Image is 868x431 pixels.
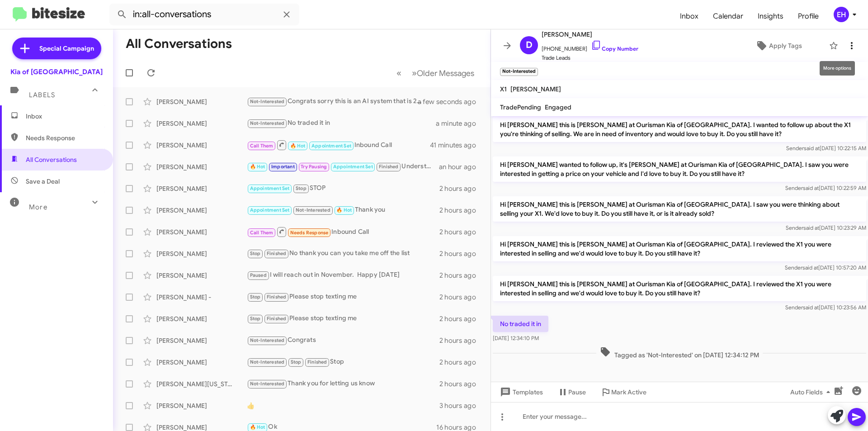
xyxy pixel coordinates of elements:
span: Needs Response [26,133,103,142]
span: Call Them [250,230,274,236]
p: Hi [PERSON_NAME] this is [PERSON_NAME] at Ourisman Kia of [GEOGRAPHIC_DATA]. I reviewed the X1 yo... [493,236,866,261]
div: [PERSON_NAME] [156,249,247,258]
span: Not-Interested [250,337,285,343]
div: 👍 [247,401,439,410]
button: Templates [491,384,550,400]
span: [PHONE_NUMBER] [542,40,638,53]
div: Inbound Call [247,139,430,151]
a: Calendar [706,3,750,29]
div: 2 hours ago [439,249,483,258]
div: [PERSON_NAME] [156,184,247,193]
span: Appointment Set [311,143,351,149]
p: Hi [PERSON_NAME] this is [PERSON_NAME] at Ourisman Kia of [GEOGRAPHIC_DATA]. I saw you were think... [493,196,866,222]
span: [PERSON_NAME] [542,29,638,40]
span: Not-Interested [250,359,285,365]
span: Sender [DATE] 10:23:56 AM [785,304,866,311]
div: [PERSON_NAME] [156,162,247,171]
span: Not-Interested [296,207,330,213]
span: Inbox [26,112,103,121]
div: a few seconds ago [429,97,483,106]
span: Finished [379,164,399,170]
div: 2 hours ago [439,271,483,280]
span: Finished [267,294,287,300]
button: Mark Active [593,384,654,400]
div: [PERSON_NAME] [156,336,247,345]
div: Thank you [247,205,439,215]
div: Understood [247,161,439,172]
div: 2 hours ago [439,336,483,345]
a: Profile [791,3,826,29]
span: Engaged [545,103,571,111]
span: Sender [DATE] 10:57:20 AM [785,264,866,271]
span: Templates [498,384,543,400]
button: Next [406,64,480,82]
div: 2 hours ago [439,227,483,237]
span: Labels [29,91,55,99]
span: Auto Fields [790,384,834,400]
div: 2 hours ago [439,314,483,323]
a: Inbox [673,3,706,29]
span: Important [271,164,295,170]
div: [PERSON_NAME] [156,358,247,367]
a: Special Campaign [12,38,101,59]
div: [PERSON_NAME] [156,271,247,280]
span: Appointment Set [250,207,290,213]
span: Appointment Set [250,185,290,191]
div: 2 hours ago [439,358,483,367]
div: [PERSON_NAME] [156,97,247,106]
span: Special Campaign [39,44,94,53]
span: Not-Interested [250,99,285,104]
div: Please stop texting me [247,313,439,324]
span: 🔥 Hot [290,143,306,149]
p: Hi [PERSON_NAME] this is [PERSON_NAME] at Ourisman Kia of [GEOGRAPHIC_DATA]. I reviewed the X1 yo... [493,276,866,301]
span: Stop [250,294,261,300]
input: Search [109,4,299,25]
span: Try Pausing [301,164,327,170]
div: No traded it in [247,118,436,128]
div: I will reach out in November. Happy [DATE] [247,270,439,280]
span: Stop [250,251,261,256]
div: Congrats sorry this is an AI system that is 24hours behind [247,96,429,107]
div: Please stop texting me [247,292,439,302]
div: [PERSON_NAME] [156,119,247,128]
div: [PERSON_NAME] [156,314,247,323]
span: Paused [250,272,267,278]
div: [PERSON_NAME][US_STATE] [156,379,247,388]
span: Sender [DATE] 10:23:29 AM [786,224,866,231]
div: Congrats [247,335,439,346]
small: Not-Interested [500,68,538,76]
button: Previous [391,64,407,82]
span: 🔥 Hot [336,207,352,213]
div: 2 hours ago [439,184,483,193]
span: Not-Interested [250,381,285,387]
div: 41 minutes ago [430,141,483,150]
span: TradePending [500,103,541,111]
span: Call Them [250,143,274,149]
div: an hour ago [439,162,483,171]
a: Copy Number [591,45,638,52]
div: Stop [247,357,439,367]
span: Finished [267,251,287,256]
span: [DATE] 12:34:10 PM [493,335,539,341]
span: X1 [500,85,507,93]
div: Kia of [GEOGRAPHIC_DATA] [10,67,103,76]
span: 🔥 Hot [250,424,265,430]
div: a minute ago [436,119,483,128]
span: 🔥 Hot [250,164,265,170]
div: 2 hours ago [439,293,483,302]
button: Apply Tags [732,38,825,54]
nav: Page navigation example [392,64,480,82]
div: Inbound Call [247,226,439,237]
div: [PERSON_NAME] [156,141,247,150]
span: [PERSON_NAME] [510,85,561,93]
a: Insights [750,3,791,29]
div: 2 hours ago [439,206,483,215]
span: D [526,38,533,52]
span: Needs Response [290,230,329,236]
span: » [412,67,417,79]
span: said at [803,224,819,231]
div: 2 hours ago [439,379,483,388]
